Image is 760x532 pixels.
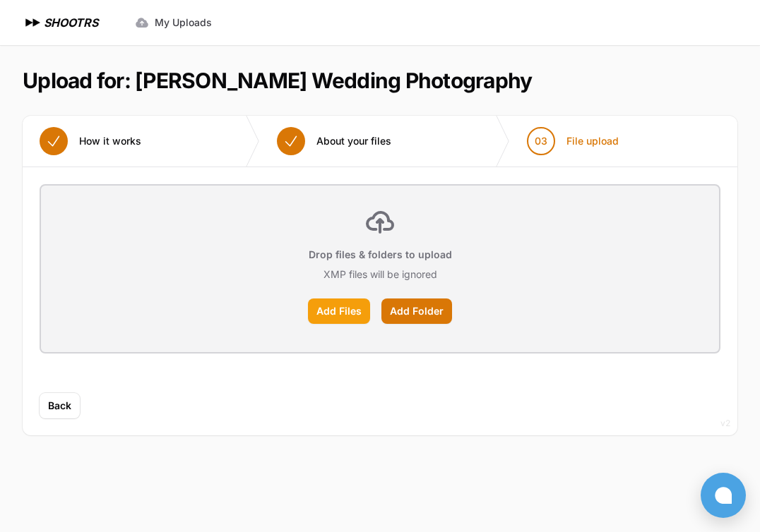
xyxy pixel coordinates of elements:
[566,134,619,148] span: File upload
[720,415,730,432] div: v2
[701,473,746,518] button: Open chat window
[40,393,80,418] button: Back
[48,399,71,413] span: Back
[23,68,532,93] h1: Upload for: [PERSON_NAME] Wedding Photography
[23,14,44,31] img: SHOOTRS
[308,298,370,324] label: Add Files
[316,134,391,148] span: About your files
[23,116,158,167] button: How it works
[323,267,437,282] p: XMP files will be ignored
[155,16,212,30] span: My Uploads
[510,116,636,167] button: 03 File upload
[23,14,98,31] a: SHOOTRS SHOOTRS
[260,116,408,167] button: About your files
[381,298,452,324] label: Add Folder
[79,134,141,148] span: How it works
[535,134,547,148] span: 03
[309,248,452,262] p: Drop files & folders to upload
[126,10,220,35] a: My Uploads
[44,14,98,31] h1: SHOOTRS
